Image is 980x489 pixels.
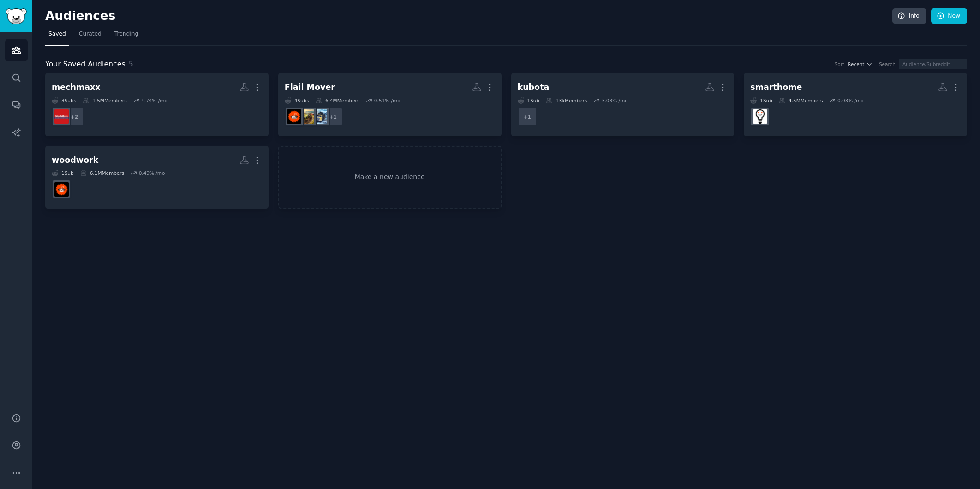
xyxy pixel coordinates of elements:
[45,59,125,70] span: Your Saved Audiences
[511,73,735,136] a: kubota1Sub13kMembers3.08% /mo+1
[546,97,587,104] div: 13k Members
[139,170,165,176] div: 0.49 % /mo
[45,73,269,136] a: mechmaxx3Subs1.5MMembers4.74% /mo+2MechMaxx
[114,30,138,38] span: Trending
[518,97,540,104] div: 1 Sub
[899,59,967,69] input: Audience/Subreddit
[129,60,133,68] span: 5
[48,30,66,38] span: Saved
[278,73,502,136] a: Flail Mover4Subs6.4MMembers0.51% /mo+1snowrunnerfarmingsimulatorwoodworking
[313,109,327,124] img: snowrunner
[316,97,359,104] div: 6.4M Members
[83,97,126,104] div: 1.5M Members
[750,82,802,93] div: smarthome
[744,73,967,136] a: smarthome1Sub4.5MMembers0.03% /mohomeautomation
[323,107,343,126] div: + 1
[848,61,872,67] button: Recent
[52,155,98,166] div: woodwork
[285,82,335,93] div: Flail Mover
[892,8,926,24] a: Info
[518,107,537,126] div: + 1
[285,97,309,104] div: 4 Sub s
[76,27,105,46] a: Curated
[278,146,502,209] a: Make a new audience
[65,107,84,126] div: + 2
[779,97,823,104] div: 4.5M Members
[52,170,74,176] div: 1 Sub
[835,61,845,67] div: Sort
[80,170,124,176] div: 6.1M Members
[45,146,269,209] a: woodwork1Sub6.1MMembers0.49% /mowoodworking
[111,27,142,46] a: Trending
[79,30,102,38] span: Curated
[141,97,167,104] div: 4.74 % /mo
[52,97,76,104] div: 3 Sub s
[45,27,69,46] a: Saved
[750,97,772,104] div: 1 Sub
[848,61,864,67] span: Recent
[6,8,27,24] img: GummySearch logo
[931,8,967,24] a: New
[753,109,767,124] img: homeautomation
[879,61,896,67] div: Search
[54,182,69,197] img: woodworking
[287,109,301,124] img: woodworking
[300,109,314,124] img: farmingsimulator
[837,97,864,104] div: 0.03 % /mo
[52,82,101,93] div: mechmaxx
[374,97,400,104] div: 0.51 % /mo
[602,97,628,104] div: 3.08 % /mo
[518,82,550,93] div: kubota
[45,9,892,24] h2: Audiences
[54,109,69,124] img: MechMaxx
